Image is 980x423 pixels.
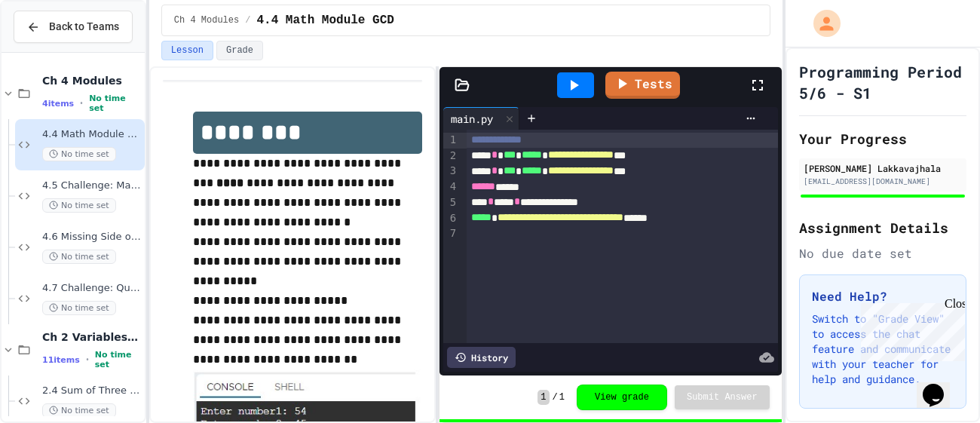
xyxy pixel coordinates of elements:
[804,161,962,175] div: [PERSON_NAME] Lakkavajhala
[95,350,142,369] span: No time set
[216,41,263,60] button: Grade
[42,355,80,365] span: 11 items
[804,176,962,187] div: [EMAIL_ADDRESS][DOMAIN_NAME]
[447,347,516,368] div: History
[42,179,142,192] span: 4.5 Challenge: Math Module exp()
[42,74,142,87] span: Ch 4 Modules
[42,385,142,397] span: 2.4 Sum of Three Numbers
[443,211,458,227] div: 6
[42,282,142,295] span: 4.7 Challenge: Quadratic Formula
[687,391,758,403] span: Submit Answer
[42,250,116,264] span: No time set
[174,14,239,26] span: Ch 4 Modules
[42,330,142,344] span: Ch 2 Variables, Statements & Expressions
[559,391,565,403] span: 1
[812,311,954,387] p: Switch to "Grade View" to access the chat feature and communicate with your teacher for help and ...
[799,244,966,262] div: No due date set
[443,133,458,149] div: 1
[812,287,954,305] h3: Need Help?
[14,11,133,43] button: Back to Teams
[42,128,142,141] span: 4.4 Math Module GCD
[675,385,770,409] button: Submit Answer
[799,217,966,238] h2: Assignment Details
[42,301,116,315] span: No time set
[6,6,104,96] div: Chat with us now!Close
[553,391,558,403] span: /
[86,354,89,366] span: •
[799,61,966,103] h1: Programming Period 5/6 - S1
[443,195,458,211] div: 5
[42,231,142,244] span: 4.6 Missing Side of a Triangle
[42,99,74,109] span: 4 items
[80,97,83,109] span: •
[161,41,213,60] button: Lesson
[799,128,966,149] h2: Your Progress
[443,226,458,241] div: 7
[42,403,116,418] span: No time set
[89,93,142,113] span: No time set
[443,111,501,127] div: main.py
[443,179,458,195] div: 4
[537,390,549,405] span: 1
[443,164,458,179] div: 3
[42,147,116,161] span: No time set
[49,19,119,35] span: Back to Teams
[256,11,394,29] span: 4.4 Math Module GCD
[443,107,519,130] div: main.py
[798,6,844,41] div: My Account
[605,72,680,99] a: Tests
[443,149,458,164] div: 2
[917,363,965,408] iframe: chat widget
[855,297,965,361] iframe: chat widget
[245,14,250,26] span: /
[577,385,667,410] button: View grade
[42,198,116,213] span: No time set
